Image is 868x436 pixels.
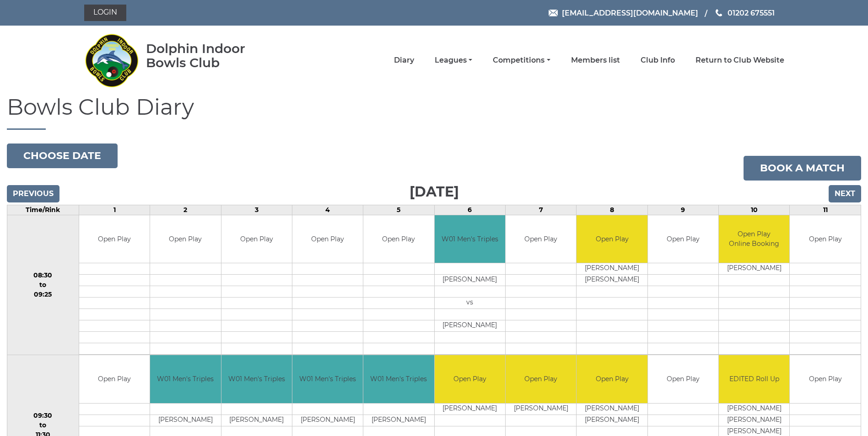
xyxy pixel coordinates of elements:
td: vs [435,298,505,309]
td: 2 [150,205,221,215]
img: Phone us [716,9,722,16]
td: Open Play [292,215,363,263]
td: [PERSON_NAME] [435,320,505,332]
div: Dolphin Indoor Bowls Club [146,42,275,70]
td: 4 [292,205,363,215]
td: 08:30 to 09:25 [7,215,79,355]
td: Open Play [790,355,861,403]
a: Login [84,5,126,21]
td: [PERSON_NAME] [577,263,647,275]
td: EDITED Roll Up [719,355,789,403]
td: Open Play [790,215,861,263]
img: Email [549,10,558,16]
td: W01 Men's Triples [150,355,221,403]
a: Book a match [744,156,861,181]
td: Open Play [363,215,434,263]
td: Open Play [79,215,150,263]
td: Open Play [79,355,150,403]
span: 01202 675551 [728,8,775,17]
td: [PERSON_NAME] [221,415,292,426]
td: [PERSON_NAME] [577,275,647,286]
a: Phone us 01202 675551 [714,7,775,19]
td: Open Play [577,215,647,263]
td: [PERSON_NAME] [363,415,434,426]
td: Open Play [648,355,718,403]
a: Diary [394,55,414,65]
td: 5 [363,205,434,215]
a: Return to Club Website [695,55,784,65]
td: W01 Men's Triples [363,355,434,403]
span: [EMAIL_ADDRESS][DOMAIN_NAME] [562,8,698,17]
td: [PERSON_NAME] [719,263,789,275]
td: Open Play [577,355,647,403]
td: 9 [647,205,718,215]
td: W01 Men's Triples [221,355,292,403]
td: [PERSON_NAME] [577,415,647,426]
a: Leagues [435,55,472,65]
td: [PERSON_NAME] [577,403,647,415]
td: [PERSON_NAME] [435,403,505,415]
h1: Bowls Club Diary [7,95,861,130]
td: 3 [221,205,292,215]
td: Open Play Online Booking [719,215,789,263]
td: 8 [577,205,647,215]
td: 10 [719,205,790,215]
td: Open Play [221,215,292,263]
td: [PERSON_NAME] [292,415,363,426]
td: [PERSON_NAME] [506,403,576,415]
td: Open Play [506,355,576,403]
td: [PERSON_NAME] [150,415,221,426]
td: Time/Rink [7,205,79,215]
td: 1 [79,205,150,215]
a: Club Info [641,55,675,65]
td: Open Play [648,215,718,263]
td: Open Play [150,215,221,263]
td: Open Play [435,355,505,403]
td: [PERSON_NAME] [435,275,505,286]
a: Email [EMAIL_ADDRESS][DOMAIN_NAME] [549,7,698,19]
td: [PERSON_NAME] [719,403,789,415]
td: W01 Men's Triples [435,215,505,263]
a: Members list [571,55,620,65]
td: 7 [506,205,577,215]
td: [PERSON_NAME] [719,415,789,426]
td: Open Play [506,215,576,263]
td: 11 [790,205,861,215]
a: Competitions [493,55,550,65]
td: W01 Men's Triples [292,355,363,403]
input: Previous [7,185,59,202]
td: 6 [434,205,505,215]
input: Next [829,185,861,202]
img: Dolphin Indoor Bowls Club [84,28,139,92]
button: Choose date [7,144,118,168]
